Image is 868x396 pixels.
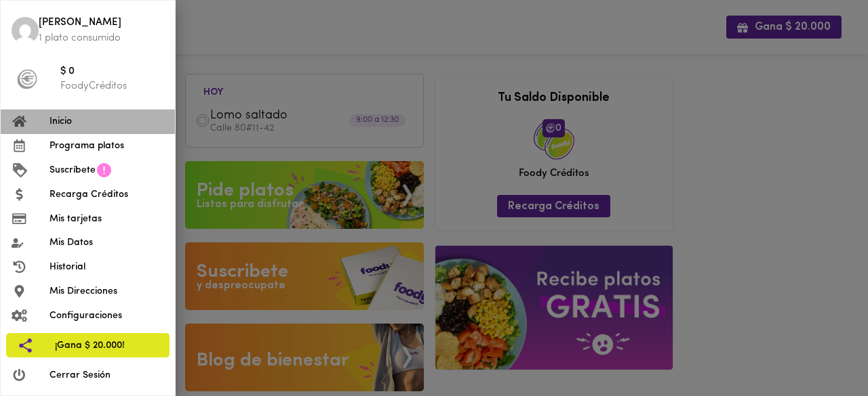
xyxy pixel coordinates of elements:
[17,69,37,89] img: foody-creditos-black.png
[55,338,159,353] span: ¡Gana $ 20.000!
[50,260,164,274] span: Historial
[39,31,164,45] p: 1 plato consumido
[50,309,164,323] span: Configuraciones
[50,163,96,177] span: Suscríbete
[50,114,164,129] span: Inicio
[50,236,164,250] span: Mis Datos
[50,188,164,202] span: Recarga Créditos
[50,368,164,382] span: Cerrar Sesión
[60,79,164,93] p: FoodyCréditos
[39,16,164,31] span: [PERSON_NAME]
[50,284,164,299] span: Mis Direcciones
[50,139,164,153] span: Programa platos
[50,212,164,226] span: Mis tarjetas
[60,64,164,80] span: $ 0
[789,317,854,382] iframe: Messagebird Livechat Widget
